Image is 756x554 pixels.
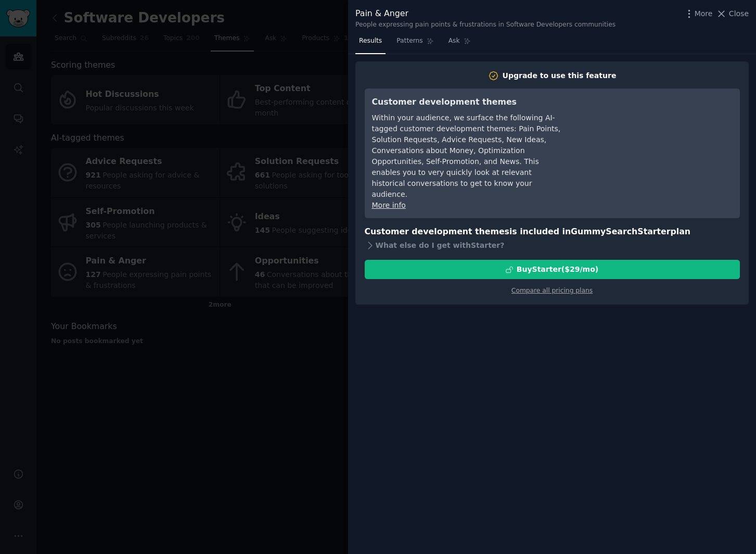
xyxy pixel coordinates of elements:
[571,226,670,236] span: GummySearch Starter
[716,8,749,19] button: Close
[365,260,740,279] button: BuyStarter($29/mo)
[372,201,406,209] a: More info
[684,8,713,19] button: More
[576,96,733,174] iframe: YouTube video player
[355,20,616,30] div: People expressing pain points & frustrations in Software Developers communities
[359,36,382,46] span: Results
[355,7,616,20] div: Pain & Anger
[396,36,422,46] span: Patterns
[365,225,740,238] h3: Customer development themes is included in plan
[372,96,562,109] h3: Customer development themes
[449,36,460,46] span: Ask
[365,238,740,253] div: What else do I get with Starter ?
[372,112,562,200] div: Within your audience, we surface the following AI-tagged customer development themes: Pain Points...
[695,8,713,19] span: More
[517,264,598,275] div: Buy Starter ($ 29 /mo )
[511,287,593,294] a: Compare all pricing plans
[355,33,386,54] a: Results
[503,70,617,81] div: Upgrade to use this feature
[445,33,475,54] a: Ask
[393,33,437,54] a: Patterns
[729,8,749,19] span: Close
